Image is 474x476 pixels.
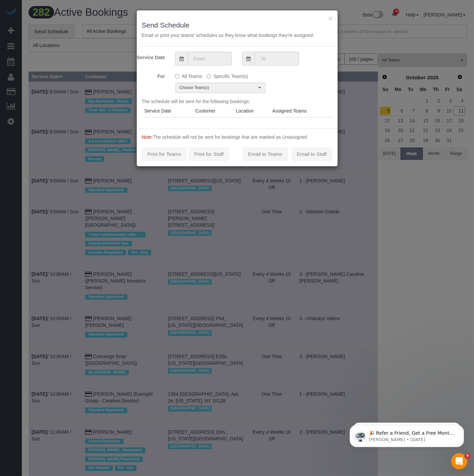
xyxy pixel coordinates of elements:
[270,105,333,117] th: Assigned Teams
[142,21,333,29] h3: Send Schedule
[137,71,170,80] label: For
[465,453,470,459] span: 9
[328,15,332,22] button: ×
[233,105,270,117] th: Location
[175,83,265,93] button: Choose Team(s)
[142,134,333,140] p: The schedule will not be sent for bookings that are marked as Unassigned
[142,134,153,140] span: Note:
[137,52,170,61] label: Service Date
[175,74,179,79] input: All Teams
[207,74,211,79] input: Specific Team(s)
[175,71,202,80] label: All Teams
[142,105,193,117] th: Service Date
[142,98,333,123] div: The schedule will be sent for the following bookings:
[207,71,248,80] label: Specific Team(s)
[29,19,115,92] span: 🎉 Refer a Friend, Get a Free Month! 🎉 Love Automaid? Share the love! When you refer a friend who ...
[255,52,299,66] input: To
[192,105,233,117] th: Customer
[29,26,116,32] p: Message from Ellie, sent 1d ago
[340,411,474,458] iframe: Intercom notifications message
[179,85,257,91] span: Choose Team(s)
[451,453,467,469] iframe: Intercom live chat
[188,52,232,66] input: From
[142,32,333,39] p: Email or print your teams' schedules so they know what bookings they're assigned.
